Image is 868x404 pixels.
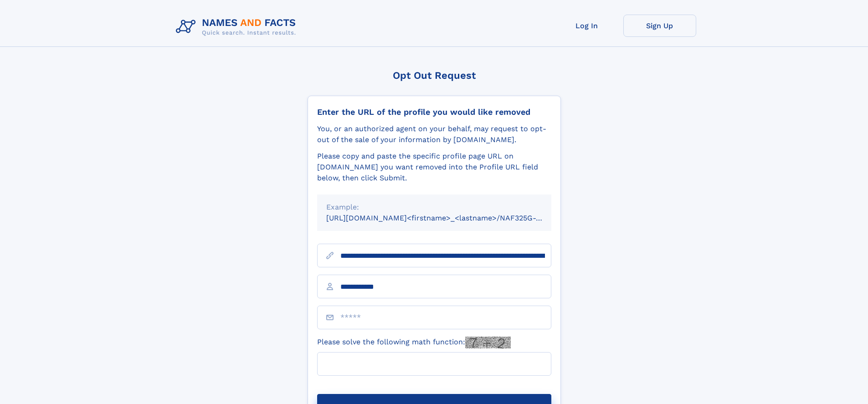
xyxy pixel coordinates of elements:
div: Example: [326,202,542,213]
a: Log In [550,15,623,37]
img: Logo Names and Facts [172,15,303,39]
a: Sign Up [623,15,696,37]
label: Please solve the following math function: [317,337,511,348]
div: Please copy and paste the specific profile page URL on [DOMAIN_NAME] you want removed into the Pr... [317,151,551,184]
div: You, or an authorized agent on your behalf, may request to opt-out of the sale of your informatio... [317,123,551,145]
div: Enter the URL of the profile you would like removed [317,107,551,117]
small: [URL][DOMAIN_NAME]<firstname>_<lastname>/NAF325G-xxxxxxxx [326,214,569,222]
div: Opt Out Request [308,70,561,81]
